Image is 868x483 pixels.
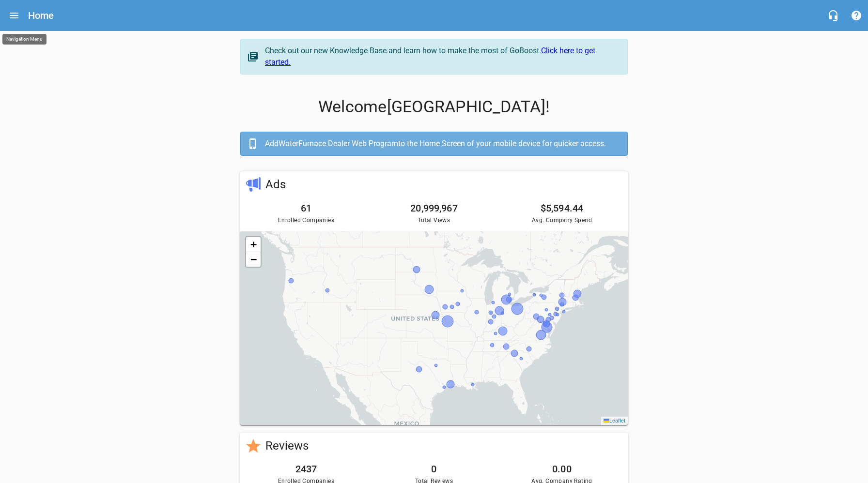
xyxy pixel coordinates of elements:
a: Leaflet [604,418,625,423]
button: Open drawer [2,4,26,27]
h6: 61 [246,200,366,216]
a: Reviews [265,439,309,453]
button: Live Chat [821,4,845,27]
a: Ads [265,178,286,191]
span: Avg. Company Spend [502,216,622,226]
p: Welcome [GEOGRAPHIC_DATA] ! [240,97,628,117]
h6: 0.00 [502,461,622,477]
div: Add WaterFurnace Dealer Web Program to the Home Screen of your mobile device for quicker access. [265,138,618,150]
span: Enrolled Companies [246,216,366,226]
h6: $5,594.44 [502,200,622,216]
div: Check out our new Knowledge Base and learn how to make the most of GoBoost. [265,45,618,68]
span: − [250,253,257,265]
span: Total Views [374,216,494,226]
span: + [250,238,257,250]
a: AddWaterFurnace Dealer Web Programto the Home Screen of your mobile device for quicker access. [240,132,628,156]
h6: 0 [374,461,494,477]
button: Support Portal [845,4,868,27]
a: Zoom out [246,252,261,267]
h6: 2437 [246,461,366,477]
h6: 20,999,967 [374,200,494,216]
h6: Home [28,8,54,23]
a: Zoom in [246,237,261,252]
